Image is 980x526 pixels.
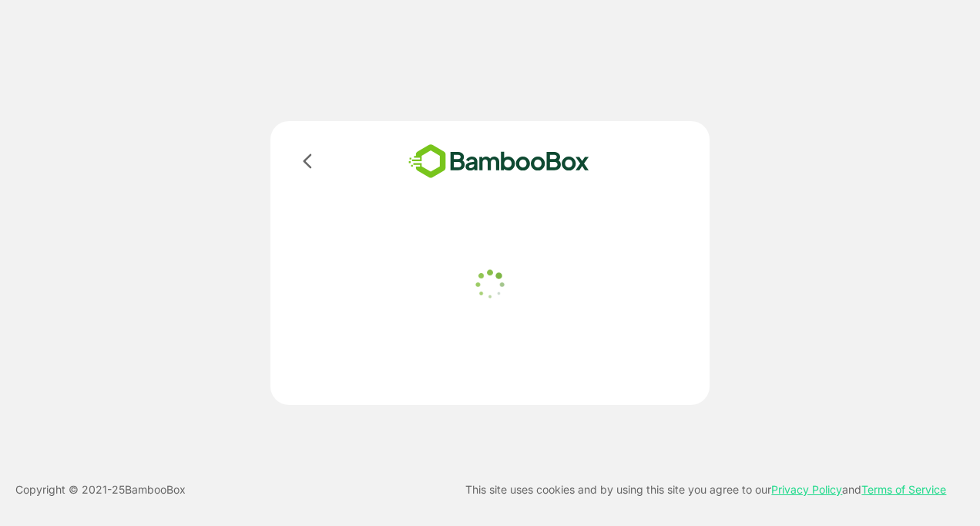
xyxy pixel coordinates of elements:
[771,483,842,496] a: Privacy Policy
[15,480,186,499] p: Copyright © 2021- 25 BambooBox
[465,480,946,499] p: This site uses cookies and by using this site you agree to our and
[386,140,612,184] img: bamboobox
[861,483,946,496] a: Terms of Service
[471,265,509,304] img: loader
